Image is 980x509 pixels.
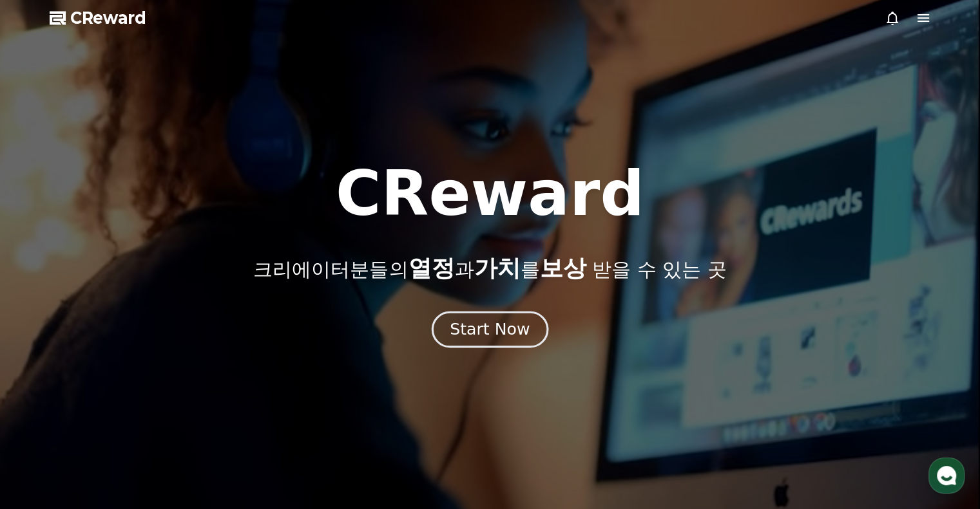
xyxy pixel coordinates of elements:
h1: CReward [336,163,644,225]
p: 크리에이터분들의 과 를 받을 수 있는 곳 [253,255,726,281]
span: CReward [70,8,146,28]
span: 보상 [539,255,586,281]
a: 설정 [166,402,247,434]
a: 홈 [4,402,85,434]
span: 홈 [41,421,48,432]
span: 열정 [408,255,454,281]
a: Start Now [434,325,546,337]
a: 대화 [85,402,166,434]
a: CReward [50,8,146,28]
div: Start Now [450,319,530,340]
span: 가치 [474,255,520,281]
span: 설정 [199,421,215,432]
span: 대화 [118,422,133,432]
button: Start Now [432,311,548,347]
